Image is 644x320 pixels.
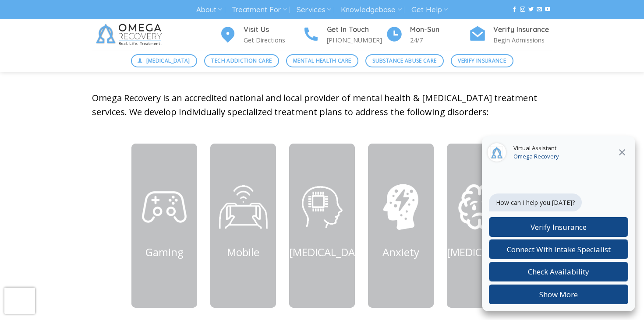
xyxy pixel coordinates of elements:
[297,2,331,18] a: Services
[493,24,552,35] h4: Verify Insurance
[286,54,358,67] a: Mental Health Care
[469,24,552,46] a: Verify Insurance Begin Admissions
[204,54,279,67] a: Tech Addiction Care
[232,2,287,18] a: Treatment For
[244,24,302,35] h4: Visit Us
[410,35,469,45] p: 24/7
[537,7,542,13] a: Send us an email
[528,7,534,13] a: Follow on Twitter
[302,24,386,46] a: Get In Touch [PHONE_NUMBER]
[451,54,513,67] a: Verify Insurance
[512,7,517,13] a: Follow on Facebook
[545,7,550,13] a: Follow on YouTube
[289,244,372,259] a: [MEDICAL_DATA]
[227,244,259,259] a: Mobile
[327,35,386,45] p: [PHONE_NUMBER]
[341,2,401,18] a: Knowledgebase
[293,56,351,65] span: Mental Health Care
[372,56,436,65] span: Substance Abuse Care
[211,56,272,65] span: Tech Addiction Care
[458,56,506,65] span: Verify Insurance
[365,54,444,67] a: Substance Abuse Care
[447,244,529,259] a: [MEDICAL_DATA]
[382,244,419,259] a: Anxiety
[493,35,552,45] p: Begin Admissions
[219,24,302,46] a: Visit Us Get Directions
[92,91,552,119] p: Omega Recovery is an accredited national and local provider of mental health & [MEDICAL_DATA] tre...
[327,24,386,35] h4: Get In Touch
[145,244,184,259] a: Gaming
[411,2,448,18] a: Get Help
[146,56,190,65] span: [MEDICAL_DATA]
[131,54,198,67] a: [MEDICAL_DATA]
[520,7,525,13] a: Follow on Instagram
[244,35,302,45] p: Get Directions
[410,24,469,35] h4: Mon-Sun
[92,19,169,50] img: Omega Recovery
[196,2,222,18] a: About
